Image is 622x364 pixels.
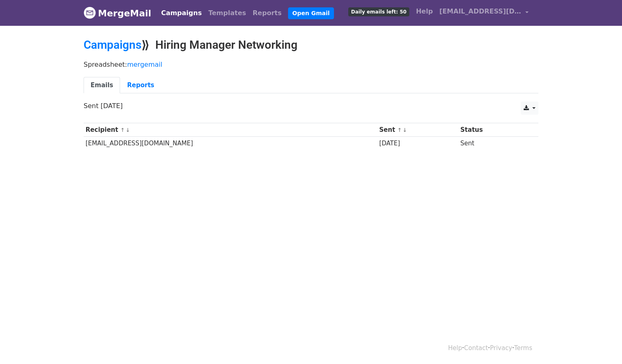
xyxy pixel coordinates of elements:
a: Templates [205,5,249,21]
a: [EMAIL_ADDRESS][DOMAIN_NAME] [436,3,532,23]
a: Help [448,344,462,352]
a: Reports [250,5,285,21]
th: Sent [377,123,459,137]
a: Contact [464,344,488,352]
a: Reports [120,77,161,94]
a: Emails [84,77,120,94]
th: Status [459,123,528,137]
a: MergeMail [84,5,151,22]
a: Privacy [490,344,512,352]
td: [EMAIL_ADDRESS][DOMAIN_NAME] [84,137,377,150]
a: Terms [514,344,532,352]
td: Sent [459,137,528,150]
th: Recipient [84,123,377,137]
span: [EMAIL_ADDRESS][DOMAIN_NAME] [439,7,521,16]
span: Daily emails left: 50 [348,7,409,16]
p: Spreadsheet: [84,60,538,69]
a: Campaigns [158,5,205,21]
a: ↓ [402,127,407,133]
p: Sent [DATE] [84,102,538,110]
a: Campaigns [84,38,141,52]
a: ↓ [125,127,130,133]
div: [DATE] [379,139,456,148]
a: ↑ [120,127,125,133]
a: Daily emails left: 50 [345,3,413,20]
a: Open Gmail [288,7,334,19]
img: MergeMail logo [84,7,96,19]
h2: ⟫ Hiring Manager Networking [84,38,538,52]
a: mergemail [127,61,162,68]
a: Help [413,3,436,20]
a: ↑ [397,127,402,133]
